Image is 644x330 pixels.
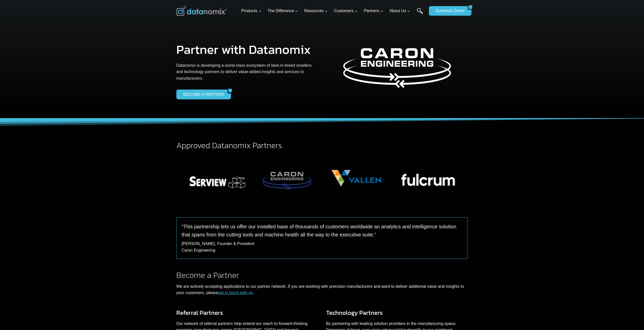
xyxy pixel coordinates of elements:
[267,8,298,14] span: The Difference
[136,123,155,128] span: State/Region
[182,155,463,202] div: Photo Gallery Carousel
[136,61,152,65] span: Last Name
[176,141,468,149] h2: Approved Datanomix Partners
[322,155,392,202] img: Datanomix + Vallen
[136,82,158,86] span: Phone number
[392,155,463,202] img: Datanomix + Fulcrum
[392,100,394,102] button: Go to slide 3
[176,43,318,56] h1: Partner with Datanomix
[364,8,383,14] span: Partners
[322,155,392,202] div: 2 of 12
[388,100,390,102] button: Go to slide 2
[176,283,468,296] p: We are actively accepting applications to our partner network. If you are working with precision ...
[304,8,328,14] span: Resources
[176,90,227,99] a: BECOME A PARTNER
[417,8,423,19] a: Search
[239,3,426,19] nav: Primary Navigation
[384,100,386,102] button: Go to slide 1
[136,40,148,45] span: Job Title
[396,100,398,102] button: Go to slide 4
[340,38,454,97] img: Caron Engineering + Datanomix
[252,155,322,202] div: 1 of 12
[176,271,468,279] h2: Become a Partner
[182,248,215,252] span: Caron Engineering
[400,100,402,102] button: Go to slide 5
[182,241,254,246] span: [PERSON_NAME], Founder & President
[404,100,406,102] button: Go to slide 6
[182,223,463,239] p: “This partnership lets us offer our installed base of thousands of customers worldwide an analyti...
[334,8,358,14] span: Customers
[241,8,261,14] span: Products
[326,99,468,103] ul: Select a slide to show
[429,6,468,16] a: Schedule Demo
[326,38,468,97] div: 6 of 7
[389,8,410,14] span: About Us
[182,155,252,202] div: 12 of 12
[392,155,463,202] div: 3 of 12
[408,100,410,102] button: Go to slide 7
[176,62,318,82] p: Datanomix is developing a world-class ecosystem of best-in-breed resellers and technology partner...
[176,6,227,16] img: Datanomix
[252,155,322,202] img: Datanomix + Caron Engineering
